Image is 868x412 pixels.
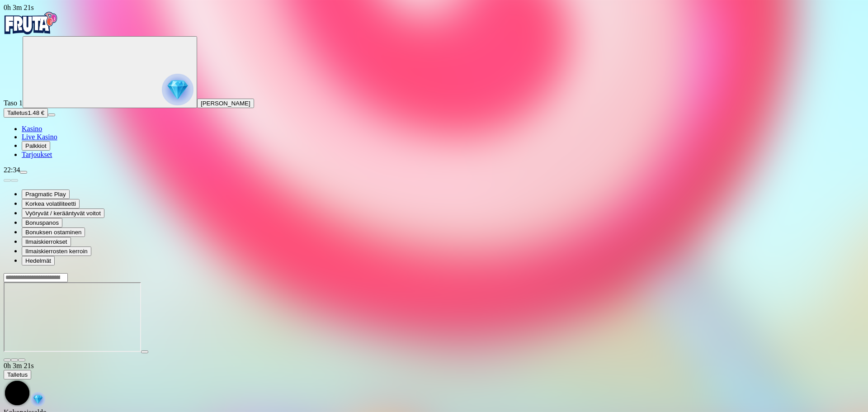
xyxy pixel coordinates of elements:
[22,151,52,158] a: Tarjoukset
[28,109,44,116] span: 1.48 €
[4,282,141,352] iframe: Sweet Bonanza 1000
[4,12,58,34] img: Fruta
[4,362,34,369] span: user session time
[4,166,20,174] span: 22:34
[22,133,57,141] a: Live Kasino
[11,179,18,182] button: next slide
[7,371,28,378] span: Talletus
[4,108,48,118] button: Talletusplus icon1.48 €
[25,257,51,264] span: Hedelmät
[22,189,70,199] button: Pragmatic Play
[25,229,81,236] span: Bonuksen ostaminen
[4,179,11,182] button: prev slide
[4,99,23,107] span: Taso 1
[4,362,864,408] div: Game menu
[141,350,148,353] button: play icon
[162,74,193,105] img: reward progress
[22,218,62,227] button: Bonuspanos
[22,227,85,237] button: Bonuksen ostaminen
[201,100,250,107] span: [PERSON_NAME]
[4,273,68,282] input: Search
[22,237,71,246] button: Ilmaiskierrokset
[25,238,67,245] span: Ilmaiskierrokset
[4,12,864,159] nav: Primary
[18,359,25,361] button: fullscreen icon
[22,208,104,218] button: Vyöryvät / kerääntyvät voitot
[25,200,76,207] span: Korkea volatiliteetti
[22,141,50,151] button: Palkkiot
[7,109,28,116] span: Talletus
[22,246,91,256] button: Ilmaiskierrosten kerroin
[48,114,55,116] button: menu
[4,370,31,379] button: Talletus
[25,219,59,226] span: Bonuspanos
[11,359,18,361] button: chevron-down icon
[22,125,42,133] a: Kasino
[25,191,66,198] span: Pragmatic Play
[31,392,45,407] img: reward-icon
[25,210,101,217] span: Vyöryvät / kerääntyvät voitot
[22,199,80,208] button: Korkea volatiliteetti
[22,256,55,265] button: Hedelmät
[23,36,197,108] button: reward progress
[4,359,11,361] button: close icon
[4,125,864,159] nav: Main menu
[4,4,34,11] span: user session time
[197,99,254,108] button: [PERSON_NAME]
[25,142,47,149] span: Palkkiot
[4,28,58,36] a: Fruta
[25,248,88,255] span: Ilmaiskierrosten kerroin
[20,171,27,174] button: menu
